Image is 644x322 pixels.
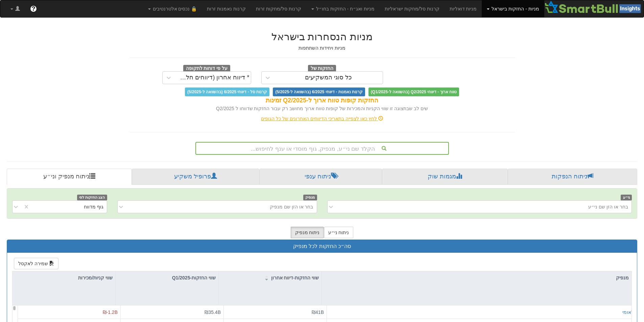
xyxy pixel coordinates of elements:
span: ₪41B [312,309,324,315]
span: קרנות סל - דיווחי 6/2025 (בהשוואה ל-5/2025) [185,88,269,96]
a: ניתוח ענפי [259,169,382,185]
div: שווי קניות/מכירות [13,271,115,284]
span: על פי דוחות לתקופה [183,65,230,72]
div: לחץ כאן לצפייה בתאריכי הדיווחים האחרונים של כל הגופים [124,115,520,122]
span: ₪-1.2B [103,309,118,315]
div: שווי החזקות-Q1/2025 [116,271,218,284]
div: בחר או הזן שם ני״ע [588,203,628,210]
div: שווי החזקות-דיווח אחרון [219,271,321,284]
div: כל סוגי המשקיעים [305,74,352,81]
span: ני״ע [621,195,632,200]
h3: סה״כ החזקות לכל מנפיק [12,243,632,249]
a: מניות דואליות [445,0,482,17]
span: מנפיק [303,195,317,200]
img: Smartbull [544,0,644,14]
a: פרופיל משקיע [132,169,259,185]
a: ניתוח מנפיק וני״ע [7,169,132,185]
span: ? [31,5,35,12]
div: * דיווח אחרון (דיווחים חלקיים) [176,74,249,81]
div: הקלד שם ני״ע, מנפיק, גוף מוסדי או ענף לחיפוש... [196,143,448,154]
button: לאומי [622,309,634,316]
div: גוף מדווח [84,203,103,210]
a: מניות - החזקות בישראל [482,0,544,17]
span: הצג החזקות לפי [77,195,107,200]
a: 🔒 נכסים אלטרנטיבים [143,0,202,17]
button: ניתוח מנפיק [291,227,324,238]
a: קרנות נאמנות זרות [202,0,251,17]
span: החזקות של [308,65,336,72]
h5: מניות ויחידות השתתפות [129,46,515,51]
div: שים לב שבתצוגה זו שווי הקניות והמכירות של קופות טווח ארוך מחושב רק עבור החזקות שדווחו ל Q2/2025 [129,105,515,112]
span: ₪35.4B [205,309,221,315]
span: קרנות נאמנות - דיווחי 6/2025 (בהשוואה ל-5/2025) [273,88,365,96]
a: קרנות סל/מחקות זרות [251,0,306,17]
a: ? [25,0,42,17]
a: מניות ואג״ח - החזקות בחו״ל [306,0,380,17]
span: טווח ארוך - דיווחי Q2/2025 (בהשוואה ל-Q1/2025) [368,88,459,96]
a: מגמות שוק [382,169,507,185]
a: ניתוח הנפקות [508,169,637,185]
div: החזקות קופות טווח ארוך ל-Q2/2025 זמינות [129,96,515,105]
h2: מניות הנסחרות בישראל [129,31,515,42]
button: שמירה לאקסל [14,258,58,269]
div: בחר או הזן שם מנפיק [270,203,313,210]
a: קרנות סל/מחקות ישראליות [380,0,445,17]
div: מנפיק [322,271,631,284]
button: ניתוח ני״ע [324,227,354,238]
